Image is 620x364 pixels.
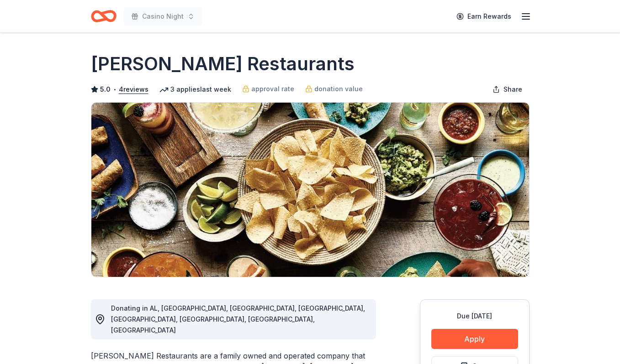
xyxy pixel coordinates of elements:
[242,83,294,94] a: approval rate
[111,304,365,334] span: Donating in AL, [GEOGRAPHIC_DATA], [GEOGRAPHIC_DATA], [GEOGRAPHIC_DATA], [GEOGRAPHIC_DATA], [GEOG...
[503,84,522,95] span: Share
[431,311,518,322] div: Due [DATE]
[431,329,518,349] button: Apply
[91,5,117,27] a: Home
[91,51,355,77] h1: [PERSON_NAME] Restaurants
[451,8,517,25] a: Earn Rewards
[91,103,529,277] img: Image for Pappas Restaurants
[159,84,231,95] div: 3 applies last week
[100,84,111,95] span: 5.0
[124,7,202,26] button: Casino Night
[251,83,294,94] span: approval rate
[305,83,363,94] a: donation value
[314,83,363,94] span: donation value
[119,84,148,95] button: 4reviews
[485,80,530,99] button: Share
[142,11,184,22] span: Casino Night
[113,86,116,93] span: •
